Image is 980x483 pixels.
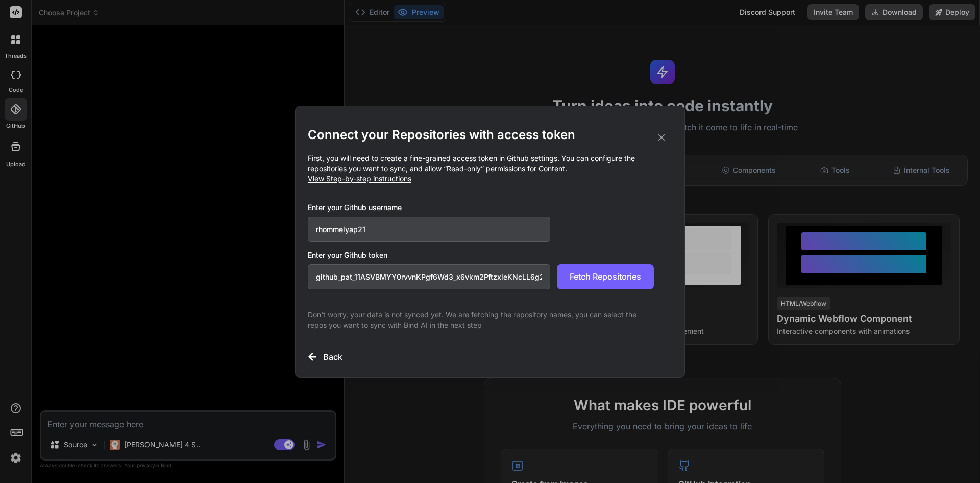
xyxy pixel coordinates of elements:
h3: Back [323,351,342,363]
h3: Enter your Github username [308,202,654,213]
input: Github Username [308,217,550,242]
h2: Connect your Repositories with access token [308,127,672,143]
h3: Enter your Github token [308,250,672,260]
p: First, you will need to create a fine-grained access token in Github settings. You can configure ... [308,153,672,184]
p: Don't worry, your data is not synced yet. We are fetching the repository names, you can select th... [308,310,654,330]
span: Fetch Repositories [570,270,641,283]
input: Github Token [308,264,550,289]
span: View Step-by-step instructions [308,174,411,183]
button: Fetch Repositories [557,264,654,289]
